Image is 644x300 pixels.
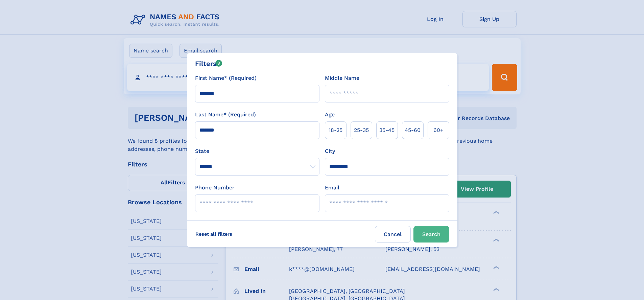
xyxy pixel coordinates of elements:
label: City [325,147,335,155]
label: Cancel [375,226,411,243]
label: Middle Name [325,74,359,82]
span: 45‑60 [405,126,421,134]
span: 60+ [433,126,444,134]
label: State [195,147,319,155]
span: 25‑35 [354,126,369,134]
label: Reset all filters [191,226,237,242]
span: 35‑45 [379,126,395,134]
label: First Name* (Required) [195,74,257,82]
div: Filters [195,59,222,69]
label: Phone Number [195,184,235,192]
label: Last Name* (Required) [195,111,256,119]
span: 18‑25 [329,126,342,134]
label: Email [325,184,339,192]
label: Age [325,111,335,119]
button: Search [413,226,449,243]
